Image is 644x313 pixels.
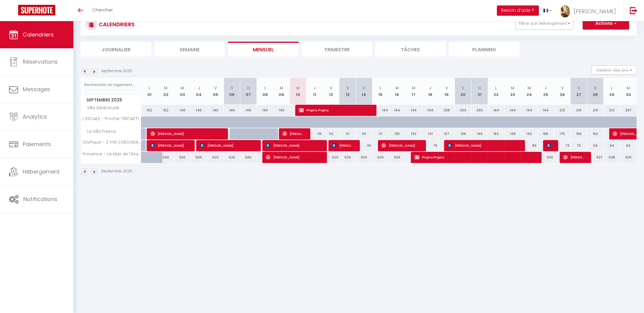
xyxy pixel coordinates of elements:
[82,105,121,111] span: Villa Sérénitude
[23,168,60,175] span: Hébergement
[472,78,488,105] th: 21
[181,85,184,91] abbr: M
[505,105,521,116] div: 144
[521,128,538,139] div: 142
[429,85,431,91] abbr: J
[231,85,233,91] abbr: S
[191,105,207,116] div: 140
[488,128,505,139] div: 152
[627,85,630,91] abbr: M
[224,78,240,105] th: 06
[101,168,132,174] p: Septembre 2025
[296,85,300,91] abbr: M
[563,152,585,163] span: [PERSON_NAME]
[571,78,587,105] th: 27
[620,105,637,116] div: 207
[224,105,240,116] div: 140
[372,105,389,116] div: 144
[82,128,118,135] span: La Villa Fresca
[141,78,158,105] th: 01
[264,85,266,91] abbr: L
[191,152,207,163] div: 500
[405,128,422,139] div: 132
[455,78,472,105] th: 20
[604,140,620,151] div: 64
[82,152,142,156] span: Provence - Le Mas de l'étang, chic et authentique
[266,140,321,151] span: [PERSON_NAME]
[149,85,150,91] abbr: L
[511,85,514,91] abbr: M
[587,128,604,139] div: 162
[81,42,151,56] li: Journalier
[174,105,191,116] div: 140
[587,105,604,116] div: 210
[339,152,356,163] div: 520
[561,5,570,18] img: ...
[346,85,349,91] abbr: S
[422,128,438,139] div: 141
[158,152,174,163] div: 500
[537,128,554,139] div: 166
[23,113,47,120] span: Analytics
[438,78,455,105] th: 19
[323,128,339,139] div: 112
[375,42,446,56] li: Tâches
[521,78,538,105] th: 24
[422,105,438,116] div: 144
[332,140,354,151] span: [PERSON_NAME] Cicarda
[18,5,55,15] img: Super Booking
[438,105,455,116] div: 208
[257,78,273,105] th: 08
[405,105,422,116] div: 144
[323,78,339,105] th: 12
[273,105,290,116] div: 140
[164,85,168,91] abbr: M
[92,7,113,13] span: Chercher
[101,68,132,74] p: Septembre 2025
[356,128,373,139] div: 110
[381,140,420,151] span: [PERSON_NAME]
[604,152,620,163] div: 538
[158,78,174,105] th: 02
[537,78,554,105] th: 25
[372,128,389,139] div: 111
[537,152,554,163] div: 500
[537,105,554,116] div: 144
[23,58,58,65] span: Réservations
[478,85,481,91] abbr: D
[23,195,57,203] span: Notifications
[150,140,189,151] span: [PERSON_NAME]
[438,128,455,139] div: 137
[266,152,321,163] span: [PERSON_NAME]
[372,152,389,163] div: 500
[280,85,283,91] abbr: M
[174,152,191,163] div: 500
[191,78,207,105] th: 04
[240,78,257,105] th: 07
[356,152,373,163] div: 500
[207,78,224,105] th: 05
[583,18,629,30] button: Actions
[97,18,135,31] h3: CALENDRIERS
[574,8,616,15] span: [PERSON_NAME]
[84,79,138,90] input: Rechercher un logement...
[372,78,389,105] th: 15
[363,85,366,91] abbr: D
[389,128,405,139] div: 135
[554,140,571,151] div: 73
[395,85,399,91] abbr: M
[472,128,488,139] div: 149
[158,105,174,116] div: 152
[339,78,356,105] th: 13
[587,140,604,151] div: 59
[82,140,142,145] span: UtoPique - 2 min [GEOGRAPHIC_DATA] - WiFi - Patio
[339,128,356,139] div: 111
[306,128,323,139] div: 110
[228,42,299,56] li: Mensuel
[174,78,191,105] th: 03
[422,140,438,151] div: 76
[571,105,587,116] div: 216
[313,85,316,91] abbr: J
[81,96,141,104] span: Septembre 2025
[380,85,382,91] abbr: L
